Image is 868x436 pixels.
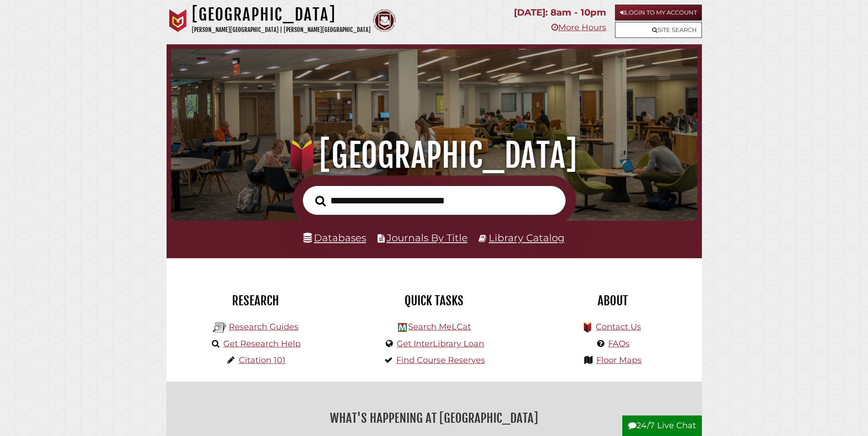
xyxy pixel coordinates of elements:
a: Databases [303,232,366,244]
a: Journals By Title [387,232,468,244]
p: [DATE]: 8am - 10pm [514,5,606,21]
h2: What's Happening at [GEOGRAPHIC_DATA] [173,408,695,429]
a: Citation 101 [239,355,286,365]
h1: [GEOGRAPHIC_DATA] [184,135,684,175]
a: Site Search [615,22,702,38]
a: More Hours [551,22,606,32]
button: Search [311,193,330,209]
a: Login to My Account [615,5,702,21]
a: Search MeLCat [408,322,471,332]
img: Hekman Library Logo [213,321,226,335]
a: Get Research Help [223,339,301,349]
a: Floor Maps [596,355,642,365]
a: Get InterLibrary Loan [397,339,484,349]
i: Search [315,195,326,207]
a: Find Course Reserves [396,355,485,365]
img: Calvin Theological Seminary [373,9,396,32]
p: [PERSON_NAME][GEOGRAPHIC_DATA] | [PERSON_NAME][GEOGRAPHIC_DATA] [192,25,371,35]
a: Contact Us [596,322,641,332]
h2: Quick Tasks [352,293,517,308]
a: Research Guides [229,322,298,332]
h2: Research [173,293,338,308]
a: FAQs [608,339,630,349]
a: Library Catalog [489,232,565,244]
h1: [GEOGRAPHIC_DATA] [192,5,371,25]
img: Calvin University [167,9,189,32]
img: Hekman Library Logo [398,323,407,332]
h2: About [530,293,695,308]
